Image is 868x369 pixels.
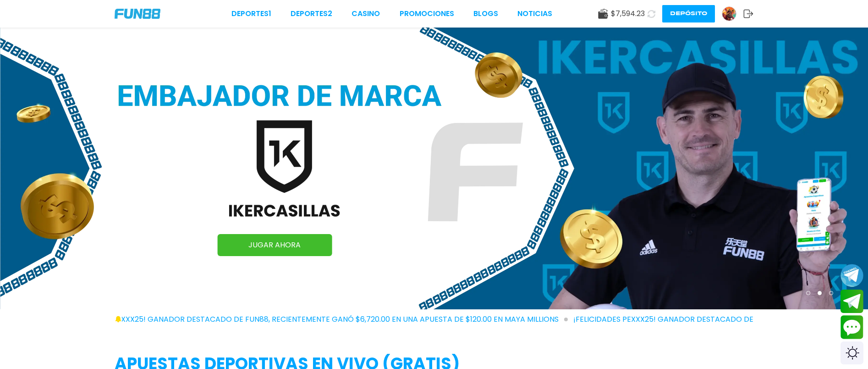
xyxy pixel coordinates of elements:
span: ¡FELICIDADES pexxx25! GANADOR DESTACADO DE FUN88, RECIENTEMENTE GANÓ $6,720.00 EN UNA APUESTA DE ... [63,314,568,325]
button: Join telegram channel [841,263,863,287]
span: $ 7,594.23 [611,8,645,19]
a: Deportes1 [231,8,271,19]
button: Depósito [662,5,715,22]
a: JUGAR AHORA [217,234,332,256]
img: Company Logo [115,9,160,19]
a: CASINO [352,8,380,19]
button: Join telegram [841,290,863,313]
a: Promociones [400,8,454,19]
button: Contact customer service [841,315,863,339]
a: BLOGS [473,8,498,19]
img: Avatar [722,7,736,21]
div: Switch theme [841,341,863,364]
a: NOTICIAS [517,8,552,19]
a: Avatar [722,6,743,21]
a: Deportes2 [291,8,332,19]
